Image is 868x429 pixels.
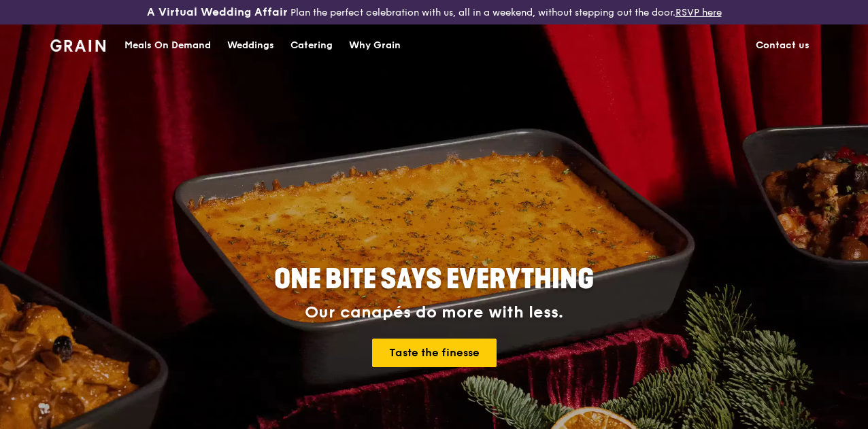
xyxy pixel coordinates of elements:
[124,25,211,66] div: Meals On Demand
[341,25,409,66] a: Why Grain
[349,25,401,66] div: Why Grain
[675,7,722,18] a: RSVP here
[50,24,105,65] a: GrainGrain
[282,25,341,66] a: Catering
[290,25,333,66] div: Catering
[189,303,679,322] div: Our canapés do more with less.
[219,25,282,66] a: Weddings
[145,5,724,19] div: Plan the perfect celebration with us, all in a weekend, without stepping out the door.
[147,5,288,19] h3: A Virtual Wedding Affair
[748,25,818,66] a: Contact us
[50,39,105,52] img: Grain
[372,339,497,367] a: Taste the finesse
[274,263,594,296] span: ONE BITE SAYS EVERYTHING
[227,25,274,66] div: Weddings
